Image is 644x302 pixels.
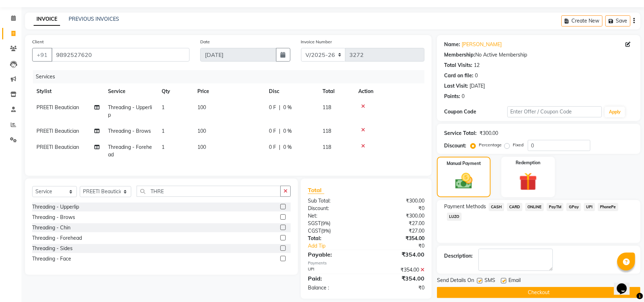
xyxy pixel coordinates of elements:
[303,284,366,292] div: Balance :
[444,72,473,79] div: Card on file:
[366,197,430,205] div: ₹300.00
[547,203,564,211] span: PayTM
[32,224,70,232] div: Threading - Chin
[366,220,430,227] div: ₹27.00
[32,48,52,62] button: +91
[584,203,595,211] span: UPI
[108,144,152,158] span: Threading - Forehead
[479,142,502,148] label: Percentage
[303,220,366,227] div: ( )
[197,128,206,134] span: 100
[605,107,625,117] button: Apply
[303,274,366,283] div: Paid:
[377,242,430,250] div: ₹0
[303,227,366,235] div: ( )
[308,228,321,234] span: CGST
[283,104,292,111] span: 0 %
[444,51,475,59] div: Membership:
[366,212,430,220] div: ₹300.00
[193,83,265,99] th: Price
[444,130,477,137] div: Service Total:
[447,213,462,221] span: LUZO
[366,274,430,283] div: ₹354.00
[197,104,206,111] span: 100
[265,83,318,99] th: Disc
[444,41,460,48] div: Name:
[269,143,276,151] span: 0 F
[444,93,460,100] div: Points:
[366,235,430,242] div: ₹354.00
[450,171,478,191] img: _cash.svg
[366,205,430,212] div: ₹0
[269,127,276,135] span: 0 F
[323,128,331,134] span: 118
[32,234,82,242] div: Threading - Forehead
[303,266,366,274] div: UPI
[444,82,468,90] div: Last Visit:
[34,13,60,26] a: INVOICE
[444,62,472,69] div: Total Visits:
[51,48,190,62] input: Search by Name/Mobile/Email/Code
[303,250,366,259] div: Payable:
[323,104,331,111] span: 118
[308,220,321,226] span: SGST
[444,51,633,59] div: No Active Membership
[162,104,164,111] span: 1
[318,83,354,99] th: Total
[366,250,430,259] div: ₹354.00
[279,104,280,111] span: |
[474,62,480,69] div: 12
[303,212,366,220] div: Net:
[323,228,329,234] span: 9%
[462,93,464,100] div: 0
[566,203,581,211] span: GPay
[157,83,193,99] th: Qty
[516,160,540,166] label: Redemption
[485,277,495,286] span: SMS
[444,108,507,116] div: Coupon Code
[104,83,157,99] th: Service
[507,203,522,211] span: CARD
[32,214,75,221] div: Threading - Brows
[36,104,79,111] span: PREETI Beautician
[470,82,485,90] div: [DATE]
[33,70,430,83] div: Services
[437,287,640,298] button: Checkout
[269,104,276,111] span: 0 F
[354,83,424,99] th: Action
[162,144,164,150] span: 1
[283,127,292,135] span: 0 %
[507,106,602,117] input: Enter Offer / Coupon Code
[366,227,430,235] div: ₹27.00
[301,39,332,45] label: Invoice Number
[308,186,324,194] span: Total
[137,186,281,197] input: Search or Scan
[462,41,502,48] a: [PERSON_NAME]
[447,160,481,167] label: Manual Payment
[513,170,543,193] img: _gift.svg
[162,128,164,134] span: 1
[108,104,152,118] span: Threading - Upperlip
[36,128,79,134] span: PREETI Beautician
[283,143,292,151] span: 0 %
[200,39,210,45] label: Date
[366,266,430,274] div: ₹354.00
[323,144,331,150] span: 118
[303,197,366,205] div: Sub Total:
[598,203,618,211] span: PhonePe
[366,284,430,292] div: ₹0
[444,142,466,150] div: Discount:
[513,142,523,148] label: Fixed
[303,242,377,250] a: Add Tip
[32,255,71,263] div: Threading - Face
[508,277,521,286] span: Email
[32,83,104,99] th: Stylist
[303,205,366,212] div: Discount:
[614,273,637,295] iframe: chat widget
[36,144,79,150] span: PREETI Beautician
[32,39,44,45] label: Client
[525,203,544,211] span: ONLINE
[444,203,486,210] span: Payment Methods
[69,16,119,22] a: PREVIOUS INVOICES
[489,203,504,211] span: CASH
